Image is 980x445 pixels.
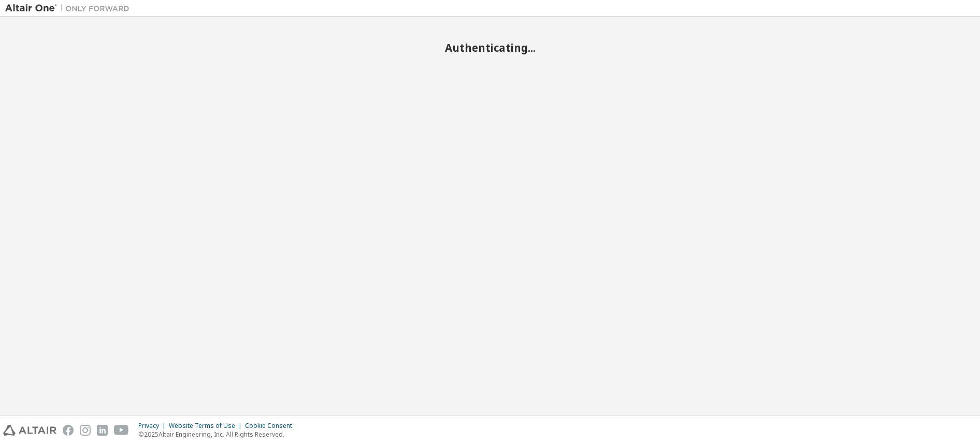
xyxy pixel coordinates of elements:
p: © 2025 Altair Engineering, Inc. All Rights Reserved. [138,430,298,439]
div: Privacy [138,422,169,430]
div: Website Terms of Use [169,422,245,430]
img: instagram.svg [80,425,91,436]
div: Cookie Consent [245,422,298,430]
img: facebook.svg [63,425,74,436]
img: altair_logo.svg [3,425,56,436]
img: linkedin.svg [97,425,108,436]
img: youtube.svg [114,425,129,436]
h2: Authenticating... [5,41,975,54]
img: Altair One [5,3,135,13]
